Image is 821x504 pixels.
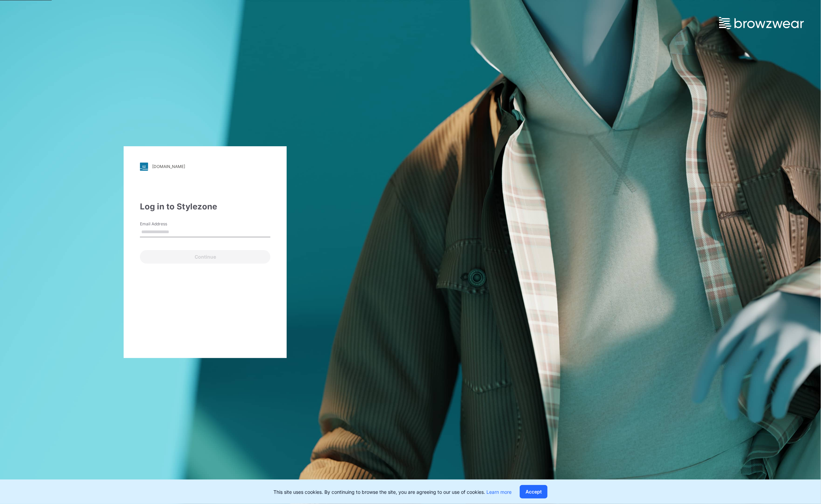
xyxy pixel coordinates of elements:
img: svg+xml;base64,PHN2ZyB3aWR0aD0iMjgiIGhlaWdodD0iMjgiIHZpZXdCb3g9IjAgMCAyOCAyOCIgZmlsbD0ibm9uZSIgeG... [140,163,148,171]
img: browzwear-logo.73288ffb.svg [719,17,804,29]
div: Log in to Stylezone [140,201,270,213]
div: [DOMAIN_NAME] [152,164,185,169]
a: [DOMAIN_NAME] [140,163,270,171]
p: This site uses cookies. By continuing to browse the site, you are agreeing to our use of cookies. [273,488,512,496]
button: Accept [520,485,548,499]
a: Learn more [486,489,512,495]
label: Email Address [140,221,188,227]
